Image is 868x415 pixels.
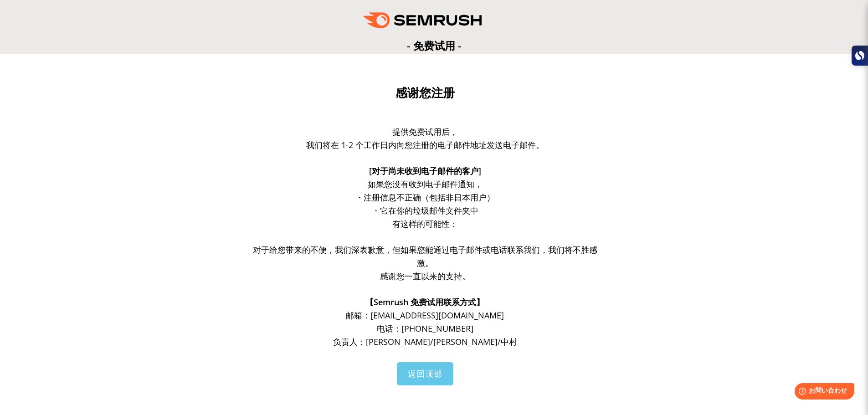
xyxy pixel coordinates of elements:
[355,192,495,203] font: ・注册信息不正确（包括非日本用户）
[377,323,473,334] font: 电话：[PHONE_NUMBER]
[370,310,504,321] font: [EMAIL_ADDRESS][DOMAIN_NAME]
[397,362,453,385] a: 返回顶部
[392,126,458,137] font: 提供免费试用后，
[365,297,484,307] font: 【Semrush 免费试用联系方式】
[372,205,478,216] font: ・它在你的垃圾邮件文件夹中
[380,271,470,282] font: 感谢您一直以来的支持。
[368,179,483,190] font: 如果您没有收到电子邮件通知，
[395,86,455,100] font: 感谢您注册
[306,139,544,150] font: 我们将在 1-2 个工作日内向您注册的电子邮件地址发送电子邮件。
[392,218,458,229] font: 有这样的可能性：
[253,244,597,268] font: 对于给您带来的不便，我们深表歉意，但如果您能通过电子邮件或电话联系我们，我们将不胜感激。
[408,368,442,379] font: 返回顶部
[346,310,370,321] font: 邮箱：
[787,379,858,405] iframe: Help widget launcher
[333,336,517,347] font: 负责人：[PERSON_NAME]/[PERSON_NAME]/中村
[407,38,462,53] font: - 免费试用 -
[369,165,481,176] font: [对于尚未收到电子邮件的客户]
